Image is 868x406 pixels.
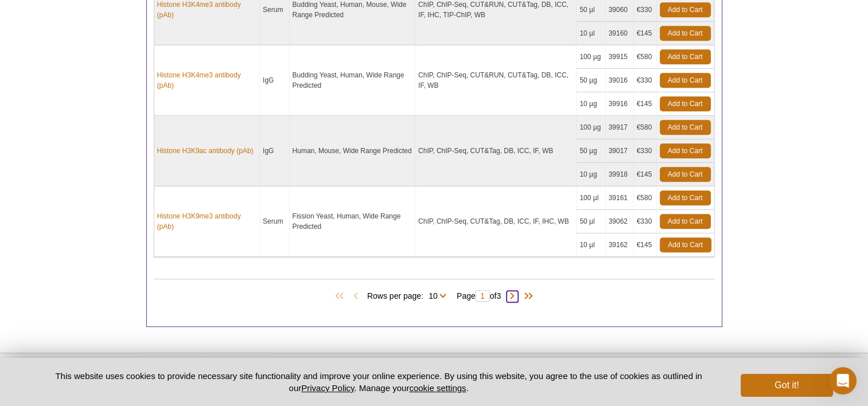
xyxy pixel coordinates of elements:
a: Add to Cart [660,49,711,64]
a: Add to Cart [660,120,711,135]
td: 39918 [606,163,634,186]
td: 39016 [606,69,634,92]
td: 39162 [606,233,634,257]
td: ChIP, ChIP-Seq, CUT&Tag, DB, ICC, IF, WB [415,116,577,186]
td: IgG [260,116,290,186]
td: Serum [260,186,290,257]
td: 39017 [606,139,634,163]
td: 50 µg [577,139,605,163]
a: Privacy Policy [301,383,354,393]
span: Previous Page [350,291,361,302]
p: This website uses cookies to provide necessary site functionality and improve your online experie... [36,370,722,394]
td: €145 [634,233,657,257]
span: Next Page [507,291,518,302]
a: Add to Cart [660,190,711,205]
a: Add to Cart [660,2,711,17]
td: 39062 [606,210,634,233]
td: Fission Yeast, Human, Wide Range Predicted [290,186,416,257]
td: 10 µl [577,233,605,257]
td: IgG [260,45,290,116]
button: cookie settings [409,383,466,393]
td: 39916 [606,92,634,116]
a: Add to Cart [660,237,711,252]
td: 10 µg [577,92,605,116]
td: 39161 [606,186,634,210]
td: 50 µl [577,210,605,233]
td: 39915 [606,45,634,69]
td: 100 µl [577,186,605,210]
td: 100 µg [577,45,605,69]
a: Histone H3K4me3 antibody (pAb) [157,70,257,91]
td: 10 µl [577,22,605,45]
span: Last Page [518,291,535,302]
a: Add to Cart [660,214,711,229]
td: 39917 [606,116,634,139]
a: Add to Cart [660,96,711,111]
iframe: Intercom live chat [829,367,857,395]
td: Human, Mouse, Wide Range Predicted [290,116,416,186]
td: €580 [634,186,657,210]
td: €330 [634,210,657,233]
td: Budding Yeast, Human, Wide Range Predicted [290,45,416,116]
a: Histone H3K9ac antibody (pAb) [157,146,254,156]
a: Add to Cart [660,26,711,41]
td: €580 [634,45,657,69]
td: 100 µg [577,116,605,139]
img: Active Motif, [141,353,273,400]
td: 50 µg [577,69,605,92]
span: Page of [451,290,507,302]
td: 10 µg [577,163,605,186]
td: ChIP, ChIP-Seq, CUT&Tag, DB, ICC, IF, IHC, WB [415,186,577,257]
td: €145 [634,163,657,186]
a: Histone H3K9me3 antibody (pAb) [157,211,257,232]
td: ChIP, ChIP-Seq, CUT&RUN, CUT&Tag, DB, ICC, IF, WB [415,45,577,116]
td: 39160 [606,22,634,45]
td: €330 [634,69,657,92]
a: Add to Cart [660,167,711,182]
td: €145 [634,92,657,116]
td: €330 [634,139,657,163]
span: 3 [496,291,501,300]
button: Got it! [741,374,832,397]
span: First Page [333,291,350,302]
td: €580 [634,116,657,139]
a: Add to Cart [660,143,711,158]
a: Add to Cart [660,73,711,88]
td: €145 [634,22,657,45]
span: Rows per page: [367,290,451,301]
